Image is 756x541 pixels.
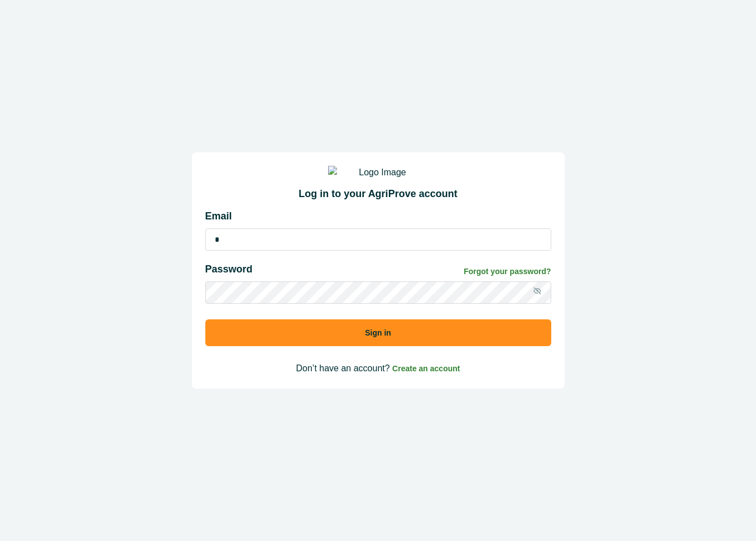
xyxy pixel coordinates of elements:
a: Create an account [392,363,460,373]
span: Create an account [392,364,460,373]
p: Don’t have an account? [205,362,551,375]
p: Password [205,262,253,277]
p: Email [205,209,551,224]
button: Sign in [205,319,551,346]
a: Forgot your password? [464,266,551,277]
h2: Log in to your AgriProve account [205,188,551,200]
img: Logo Image [328,166,428,179]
